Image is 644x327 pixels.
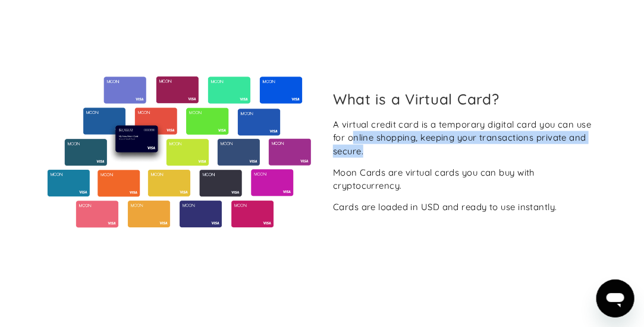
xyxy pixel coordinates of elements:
[333,166,596,193] div: Moon Cards are virtual cards you can buy with cryptocurrency.
[46,77,313,228] img: Virtual cards from Moon
[333,118,596,158] div: A virtual credit card is a temporary digital card you can use for online shopping, keeping your t...
[333,91,596,108] h2: What is a Virtual Card?
[596,280,634,318] iframe: Button to launch messaging window
[333,201,557,214] div: Cards are loaded in USD and ready to use instantly.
